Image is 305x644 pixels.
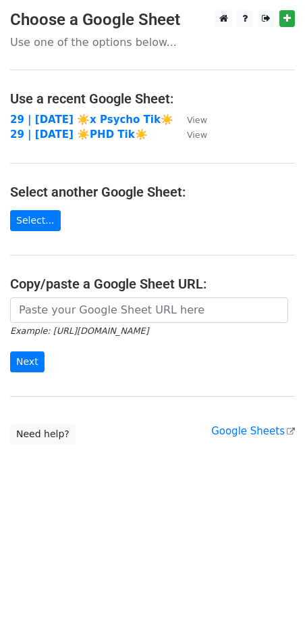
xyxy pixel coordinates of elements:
a: 29 | [DATE] ☀️x Psycho Tik☀️ [10,114,173,126]
h4: Copy/paste a Google Sheet URL: [10,276,295,292]
h4: Select another Google Sheet: [10,184,295,200]
small: View [187,130,207,140]
h3: Choose a Google Sheet [10,10,295,30]
a: 29 | [DATE] ☀️PHD Tik☀️ [10,128,148,141]
input: Paste your Google Sheet URL here [10,297,288,323]
a: Google Sheets [211,425,295,437]
a: View [173,114,207,126]
a: Need help? [10,424,76,445]
h4: Use a recent Google Sheet: [10,91,295,107]
small: View [187,115,207,125]
p: Use one of the options below... [10,35,295,49]
a: View [173,128,207,141]
input: Next [10,351,45,372]
a: Select... [10,210,61,231]
small: Example: [URL][DOMAIN_NAME] [10,326,148,336]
